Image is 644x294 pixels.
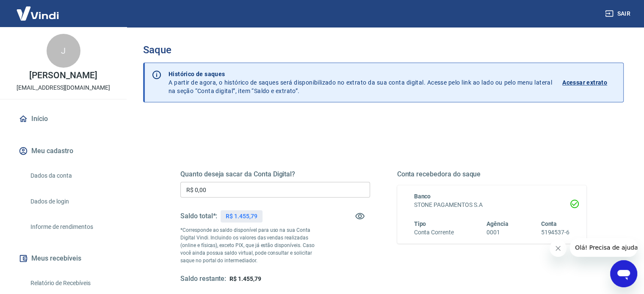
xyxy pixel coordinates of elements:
[10,0,65,26] img: Vindi
[570,238,637,257] iframe: Mensagem da empresa
[414,228,454,237] h6: Conta Corrente
[486,220,509,227] span: Agência
[610,260,637,287] iframe: Botão para abrir a janela de mensagens
[541,220,557,227] span: Conta
[17,110,110,128] a: Início
[414,220,426,227] span: Tipo
[27,167,110,184] a: Dados da conta
[541,228,569,237] h6: 5194537-6
[17,83,110,92] p: [EMAIL_ADDRESS][DOMAIN_NAME]
[603,6,634,22] button: Sair
[562,78,607,87] p: Acessar extrato
[180,226,323,264] p: *Corresponde ao saldo disponível para uso na sua Conta Digital Vindi. Incluindo os valores das ve...
[29,71,97,80] p: [PERSON_NAME]
[226,212,257,221] p: R$ 1.455,79
[414,201,570,209] h6: STONE PAGAMENTOS S.A
[27,275,110,292] a: Relatório de Recebíveis
[27,218,110,236] a: Informe de rendimentos
[47,34,80,68] div: J
[414,193,431,200] span: Banco
[27,193,110,210] a: Dados de login
[169,70,552,95] p: A partir de agora, o histórico de saques será disponibilizado no extrato da sua conta digital. Ac...
[180,212,217,220] h5: Saldo total*:
[17,142,110,160] button: Meu cadastro
[486,228,509,237] h6: 0001
[562,70,616,95] a: Acessar extrato
[229,275,261,282] span: R$ 1.455,79
[550,240,567,257] iframe: Fechar mensagem
[143,44,624,56] h3: Saque
[17,249,110,268] button: Meus recebíveis
[180,275,226,283] h5: Saldo restante:
[180,170,370,179] h5: Quanto deseja sacar da Conta Digital?
[5,6,71,13] span: Olá! Precisa de ajuda?
[397,170,587,179] h5: Conta recebedora do saque
[169,70,552,78] p: Histórico de saques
